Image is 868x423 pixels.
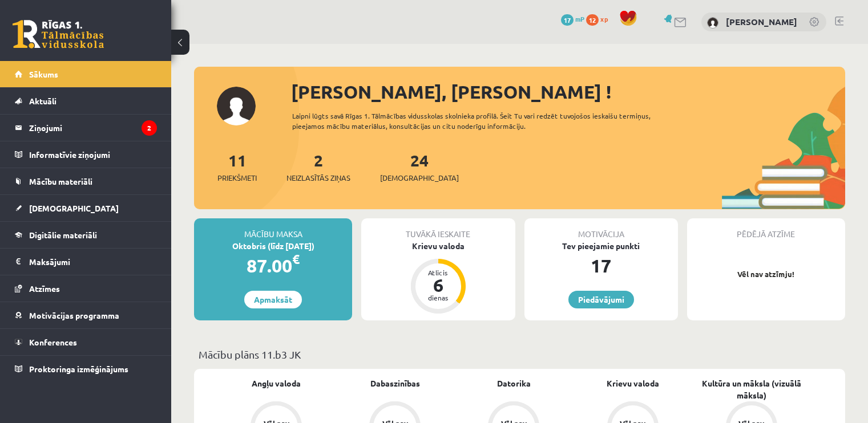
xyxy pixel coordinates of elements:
a: 11Priekšmeti [217,150,257,184]
img: Sandijs Adriāns Suproņonoks [707,17,718,29]
span: Proktoringa izmēģinājums [29,364,128,374]
a: Digitālie materiāli [15,222,157,248]
a: Krievu valoda [607,377,659,389]
a: Motivācijas programma [15,302,157,328]
span: [DEMOGRAPHIC_DATA] [380,172,459,184]
span: Motivācijas programma [29,310,119,320]
span: Digitālie materiāli [29,230,97,240]
a: Maksājumi [15,249,157,275]
div: dienas [421,294,455,301]
div: 6 [421,276,455,294]
a: 17 mP [561,14,584,23]
div: Tuvākā ieskaite [361,218,515,240]
span: Priekšmeti [217,172,257,184]
a: 24[DEMOGRAPHIC_DATA] [380,150,459,184]
a: [DEMOGRAPHIC_DATA] [15,195,157,221]
span: € [292,251,300,267]
div: Krievu valoda [361,240,515,252]
p: Vēl nav atzīmju! [693,269,839,280]
div: Tev pieejamie punkti [524,240,678,252]
a: 2Neizlasītās ziņas [286,150,350,184]
a: 12 xp [586,14,613,23]
a: Ziņojumi2 [15,115,157,141]
div: Atlicis [421,269,455,276]
legend: Ziņojumi [29,115,157,141]
a: Aktuāli [15,88,157,114]
div: Laipni lūgts savā Rīgas 1. Tālmācības vidusskolas skolnieka profilā. Šeit Tu vari redzēt tuvojošo... [292,111,683,131]
span: Mācību materiāli [29,176,92,186]
span: 12 [586,14,599,26]
div: Mācību maksa [194,218,352,240]
a: Dabaszinības [370,377,420,389]
span: Konferences [29,337,77,347]
i: 2 [142,120,157,136]
span: Atzīmes [29,283,60,294]
span: xp [600,14,608,23]
span: 17 [561,14,574,26]
div: 17 [524,252,678,279]
span: mP [575,14,584,23]
a: Mācību materiāli [15,168,157,194]
a: Angļu valoda [252,377,301,389]
p: Mācību plāns 11.b3 JK [199,347,841,362]
a: Piedāvājumi [568,291,634,308]
a: Proktoringa izmēģinājums [15,356,157,382]
a: Datorika [497,377,531,389]
div: [PERSON_NAME], [PERSON_NAME] ! [291,78,845,105]
a: Apmaksāt [244,291,302,308]
a: Krievu valoda Atlicis 6 dienas [361,240,515,315]
a: Rīgas 1. Tālmācības vidusskola [13,20,104,48]
div: 87.00 [194,252,352,279]
div: Pēdējā atzīme [687,218,845,240]
a: Sākums [15,61,157,87]
span: Sākums [29,69,58,79]
span: Neizlasītās ziņas [286,172,350,184]
a: Kultūra un māksla (vizuālā māksla) [692,377,811,401]
a: Atzīmes [15,275,157,302]
span: Aktuāli [29,96,56,106]
a: Konferences [15,329,157,355]
legend: Informatīvie ziņojumi [29,141,157,168]
div: Oktobris (līdz [DATE]) [194,240,352,252]
span: [DEMOGRAPHIC_DATA] [29,203,119,213]
a: [PERSON_NAME] [726,16,797,27]
a: Informatīvie ziņojumi [15,141,157,168]
div: Motivācija [524,218,678,240]
legend: Maksājumi [29,249,157,275]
